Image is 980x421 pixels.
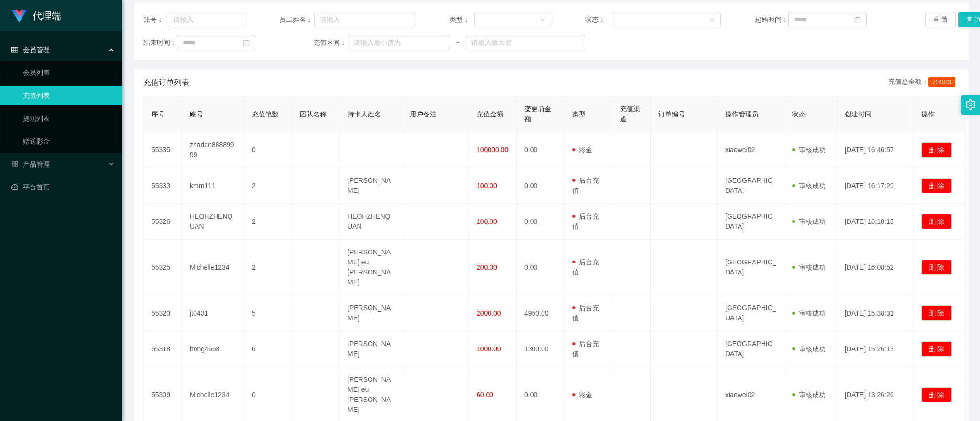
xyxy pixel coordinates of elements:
td: 55325 [144,240,182,295]
span: 彩金 [572,391,592,399]
button: 删 除 [921,178,952,193]
td: [GEOGRAPHIC_DATA] [718,168,784,204]
span: 结束时间： [143,38,177,48]
span: 审核成功 [792,345,826,353]
span: 100.00 [477,182,497,189]
td: [DATE] 15:26:13 [837,331,914,367]
a: 代理端 [11,11,61,19]
button: 删 除 [921,305,952,321]
button: 删 除 [921,214,952,229]
span: 后台充值 [572,212,599,230]
td: hong4658 [182,331,244,367]
td: [DATE] 16:08:52 [837,240,914,295]
button: 删 除 [921,260,952,275]
a: 充值列表 [23,86,115,105]
td: 55335 [144,132,182,168]
span: 起始时间： [755,15,788,25]
span: 充值笔数 [252,110,279,118]
i: 图标: down [709,17,715,23]
a: 赠送彩金 [23,132,115,151]
td: [PERSON_NAME] eu [PERSON_NAME] [340,240,402,295]
span: 审核成功 [792,218,826,225]
td: [DATE] 16:10:13 [837,204,914,240]
span: 2000.00 [477,309,501,317]
span: 充值金额 [477,110,503,118]
i: 图标: appstore-o [11,161,18,168]
span: ~ [449,38,466,48]
td: 55320 [144,295,182,331]
button: 重 置 [925,12,956,27]
span: 状态： [585,15,612,25]
button: 删 除 [921,387,952,402]
td: [DATE] 16:46:57 [837,132,914,168]
button: 删 除 [921,142,952,158]
td: xiaowei02 [718,132,784,168]
span: 团队名称 [300,110,327,118]
td: 0.00 [517,168,565,204]
span: 序号 [152,110,165,118]
span: 类型 [572,110,586,118]
input: 请输入 [168,12,245,27]
td: 55333 [144,168,182,204]
span: 充值订单列表 [143,77,189,88]
span: 会员管理 [11,46,50,53]
td: [PERSON_NAME] [340,295,402,331]
input: 请输入最大值 [466,35,585,50]
span: 状态 [792,110,806,118]
i: 图标: down [540,17,545,23]
i: 图标: calendar [854,16,861,23]
td: [GEOGRAPHIC_DATA] [718,295,784,331]
span: 产品管理 [11,160,50,168]
span: 持卡人姓名 [348,110,381,118]
span: 审核成功 [792,391,826,399]
td: 2 [244,168,292,204]
span: 后台充值 [572,258,599,276]
td: 0.00 [517,132,565,168]
span: 审核成功 [792,182,826,189]
span: 714043 [928,77,955,87]
td: 2 [244,240,292,295]
h1: 代理端 [33,0,61,31]
td: jt0401 [182,295,244,331]
td: 5 [244,295,292,331]
span: 账号 [190,110,203,118]
td: [PERSON_NAME] [340,331,402,367]
div: 充值总金额： [888,77,959,88]
span: 200.00 [477,263,497,271]
td: [DATE] 15:38:31 [837,295,914,331]
td: 0.00 [517,240,565,295]
td: 4950.00 [517,295,565,331]
span: 审核成功 [792,146,826,154]
span: 彩金 [572,146,592,154]
span: 操作管理员 [725,110,759,118]
td: 6 [244,331,292,367]
span: 后台充值 [572,340,599,358]
td: [DATE] 16:17:29 [837,168,914,204]
span: 审核成功 [792,309,826,317]
td: [GEOGRAPHIC_DATA] [718,240,784,295]
td: 0 [244,132,292,168]
td: 55318 [144,331,182,367]
span: 充值渠道 [620,105,640,123]
span: 用户备注 [410,110,436,118]
td: 0.00 [517,204,565,240]
td: 2 [244,204,292,240]
input: 请输入最小值为 [348,35,449,50]
td: zhadan88889999 [182,132,244,168]
span: 订单编号 [658,110,685,118]
span: 员工姓名： [279,15,314,25]
span: 变更前金额 [524,105,551,123]
td: 1300.00 [517,331,565,367]
td: 55326 [144,204,182,240]
img: logo.9652507e.png [11,10,27,23]
span: 后台充值 [572,304,599,322]
td: HEOHZHENQUAN [182,204,244,240]
span: 100.00 [477,218,497,225]
a: 图标: dashboard平台首页 [11,178,115,197]
span: 充值区间： [313,38,348,48]
span: 创建时间 [845,110,871,118]
i: 图标: calendar [243,39,250,46]
span: 60.00 [477,391,493,399]
td: [GEOGRAPHIC_DATA] [718,204,784,240]
td: [PERSON_NAME] [340,168,402,204]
